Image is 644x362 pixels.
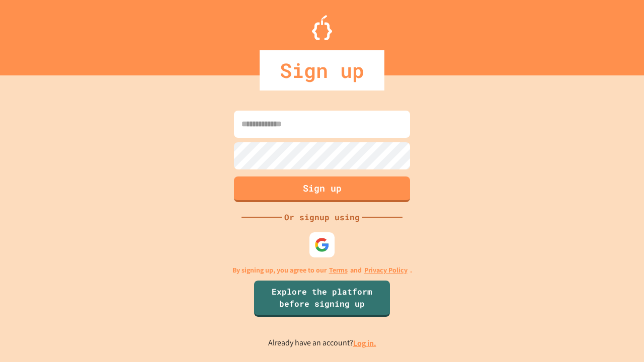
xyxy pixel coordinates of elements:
[234,176,410,202] button: Sign up
[312,15,332,40] img: Logo.svg
[364,265,408,276] a: Privacy Policy
[232,265,412,276] p: By signing up, you agree to our and .
[329,265,348,276] a: Terms
[353,338,376,348] a: Log in.
[314,237,330,252] img: google-icon.svg
[282,211,362,223] div: Or signup using
[268,337,376,349] p: Already have an account?
[254,281,390,317] a: Explore the platform before signing up
[260,50,384,90] div: Sign up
